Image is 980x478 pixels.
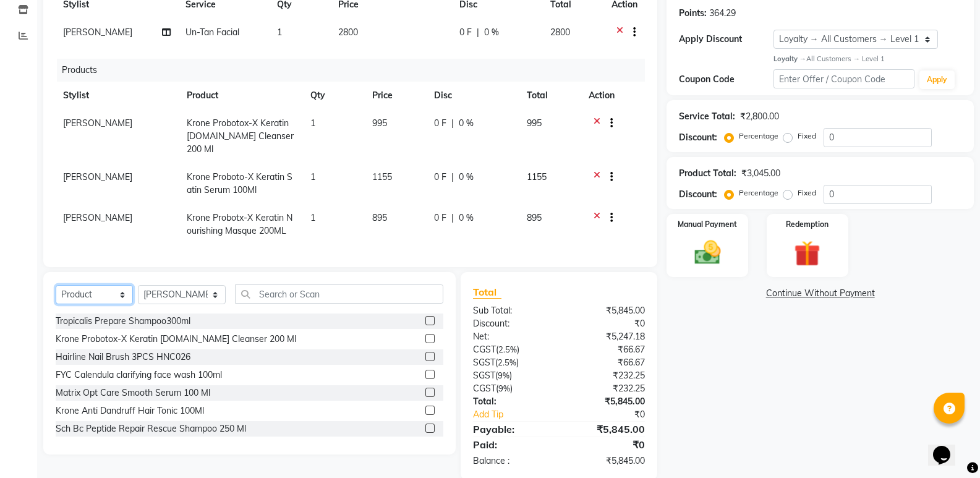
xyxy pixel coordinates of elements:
th: Product [179,82,303,109]
div: Service Total: [679,110,735,123]
th: Disc [427,82,519,109]
span: 9% [498,383,510,393]
label: Redemption [786,219,829,230]
div: ( ) [464,343,559,356]
div: Coupon Code [679,73,773,86]
label: Percentage [739,130,778,142]
div: ₹2,800.00 [740,110,779,123]
span: 995 [372,117,387,129]
span: 0 % [459,171,474,184]
a: Add Tip [464,408,575,421]
span: 2.5% [498,357,516,367]
span: CGST [473,344,496,355]
span: | [451,211,454,224]
input: Enter Offer / Coupon Code [773,69,914,88]
input: Search or Scan [235,284,443,304]
label: Fixed [798,130,816,142]
span: 9% [498,370,509,380]
div: Sub Total: [464,304,559,317]
label: Manual Payment [678,219,737,230]
div: ₹5,845.00 [559,395,654,408]
th: Price [365,82,427,109]
span: CGST [473,383,496,394]
label: Fixed [798,187,816,198]
span: 1155 [527,171,547,182]
span: 2800 [550,27,570,38]
div: ₹5,845.00 [559,422,654,437]
div: Sch Bc Peptide Repair Rescue Shampoo 250 Ml [56,422,246,435]
div: Apply Discount [679,33,773,46]
span: 0 F [459,26,472,39]
div: ₹5,845.00 [559,455,654,467]
div: ₹0 [575,408,654,421]
div: ₹0 [559,437,654,452]
th: Stylist [56,82,179,109]
span: 1 [310,171,315,182]
th: Action [581,82,645,109]
div: ( ) [464,356,559,369]
span: 0 F [434,117,446,130]
label: Percentage [739,187,778,198]
div: Paid: [464,437,559,452]
div: Payable: [464,422,559,437]
div: Hairline Nail Brush 3PCS HNC026 [56,351,190,364]
button: Apply [919,70,955,89]
div: Discount: [679,188,717,201]
div: ( ) [464,369,559,382]
div: Points: [679,7,707,20]
span: Un-Tan Facial [185,27,239,38]
span: | [451,171,454,184]
div: ₹0 [559,317,654,330]
th: Total [519,82,581,109]
img: _gift.svg [786,237,829,270]
span: | [451,117,454,130]
span: 1 [310,117,315,129]
span: Krone Probotx-X Keratin Nourishing Masque 200ML [187,212,292,236]
a: Continue Without Payment [669,287,971,300]
div: Net: [464,330,559,343]
div: ₹232.25 [559,369,654,382]
div: 364.29 [709,7,736,20]
iframe: chat widget [928,429,968,466]
span: 0 % [459,117,474,130]
span: 1 [277,27,282,38]
span: SGST [473,357,495,368]
span: | [477,26,479,39]
span: 1 [310,212,315,223]
div: Krone Anti Dandruff Hair Tonic 100Ml [56,404,204,417]
div: ₹66.67 [559,343,654,356]
div: ₹232.25 [559,382,654,395]
div: Balance : [464,455,559,467]
span: [PERSON_NAME] [63,171,132,182]
span: Krone Proboto-X Keratin Satin Serum 100Ml [187,171,292,195]
div: Matrix Opt Care Smooth Serum 100 Ml [56,386,210,399]
div: Discount: [464,317,559,330]
div: FYC Calendula clarifying face wash 100ml [56,369,222,382]
div: ₹66.67 [559,356,654,369]
div: ( ) [464,382,559,395]
th: Qty [303,82,365,109]
span: 895 [372,212,387,223]
span: [PERSON_NAME] [63,212,132,223]
div: Product Total: [679,167,736,180]
span: 0 F [434,211,446,224]
div: All Customers → Level 1 [773,54,961,64]
span: [PERSON_NAME] [63,117,132,129]
div: Total: [464,395,559,408]
span: SGST [473,370,495,381]
img: _cash.svg [686,237,729,268]
strong: Loyalty → [773,54,806,63]
div: Tropicalis Prepare Shampoo300ml [56,315,190,328]
div: ₹5,845.00 [559,304,654,317]
div: ₹3,045.00 [741,167,780,180]
div: ₹5,247.18 [559,330,654,343]
span: 1155 [372,171,392,182]
div: Discount: [679,131,717,144]
span: Total [473,286,501,299]
span: [PERSON_NAME] [63,27,132,38]
div: Products [57,59,654,82]
div: Krone Probotox-X Keratin [DOMAIN_NAME] Cleanser 200 Ml [56,333,296,346]
span: Krone Probotox-X Keratin [DOMAIN_NAME] Cleanser 200 Ml [187,117,294,155]
span: 2800 [338,27,358,38]
span: 895 [527,212,542,223]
